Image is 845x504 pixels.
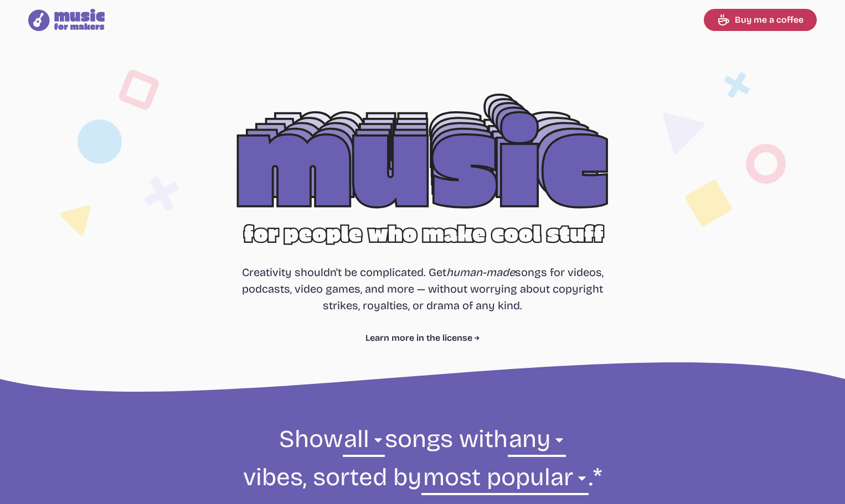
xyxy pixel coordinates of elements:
[343,423,385,461] select: genre
[704,9,817,31] a: Buy me a coffee
[446,266,515,279] i: human-made
[241,264,604,314] p: Creativity shouldn't be complicated. Get songs for videos, podcasts, video games, and more — with...
[421,461,588,500] select: sorting
[365,331,480,345] a: Learn more in the license
[508,423,566,461] select: vibe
